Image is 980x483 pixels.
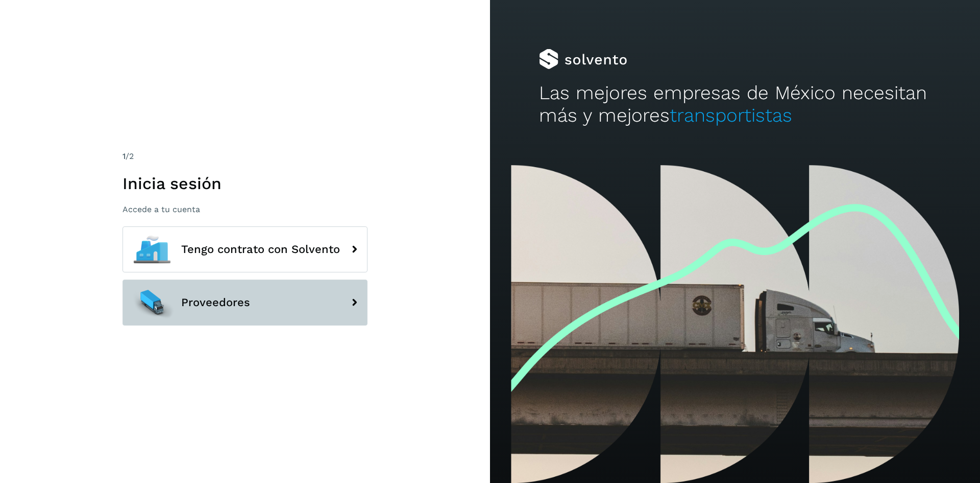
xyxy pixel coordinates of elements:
[539,82,931,127] h2: Las mejores empresas de México necesitan más y mejores
[122,226,367,272] button: Tengo contrato con Solvento
[670,104,792,126] span: transportistas
[181,296,250,309] span: Proveedores
[122,150,367,163] div: /2
[122,204,367,214] p: Accede a tu cuenta
[122,151,126,161] span: 1
[122,280,367,326] button: Proveedores
[122,174,367,193] h1: Inicia sesión
[181,243,340,256] span: Tengo contrato con Solvento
